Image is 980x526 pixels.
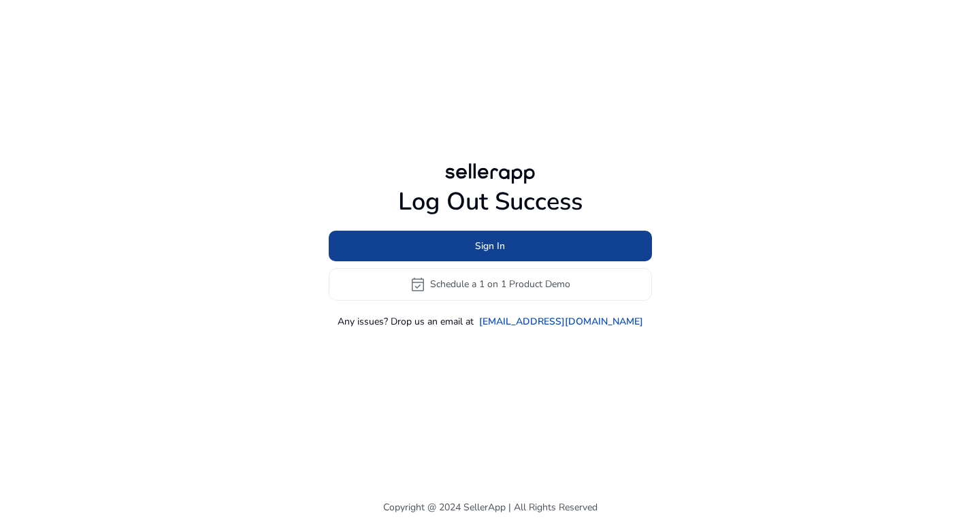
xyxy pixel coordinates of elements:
[475,239,505,253] span: Sign In
[329,187,652,216] h1: Log Out Success
[329,268,652,301] button: event_availableSchedule a 1 on 1 Product Demo
[329,231,652,261] button: Sign In
[410,276,426,293] span: event_available
[479,314,643,329] a: [EMAIL_ADDRESS][DOMAIN_NAME]
[338,314,474,329] p: Any issues? Drop us an email at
